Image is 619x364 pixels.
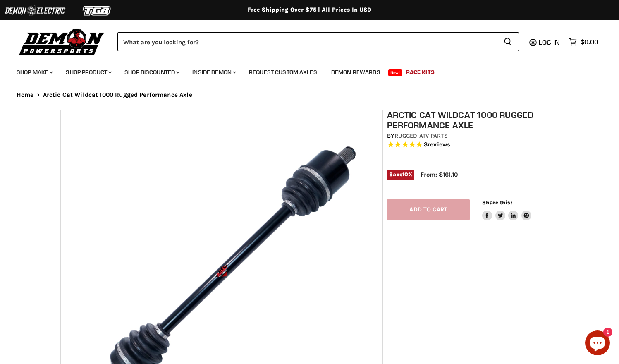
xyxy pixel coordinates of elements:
[482,199,512,206] span: Share this:
[60,64,117,81] a: Shop Product
[43,91,192,98] span: Arctic Cat Wildcat 1000 Rugged Performance Axle
[243,64,323,81] a: Request Custom Axles
[4,3,66,19] img: Demon Electric Logo 2
[421,171,458,178] span: From: $161.10
[387,110,563,130] h1: Arctic Cat Wildcat 1000 Rugged Performance Axle
[388,69,402,76] span: New!
[497,32,519,51] button: Search
[580,38,598,46] span: $0.00
[565,36,602,48] a: $0.00
[482,199,531,221] aside: Share this:
[17,91,34,98] a: Home
[387,132,563,141] div: by
[17,27,107,56] img: Demon Powersports
[583,330,612,357] inbox-online-store-chat: Shopify online store chat
[535,38,565,46] a: Log in
[539,38,560,46] span: Log in
[325,64,387,81] a: Demon Rewards
[118,64,184,81] a: Shop Discounted
[10,64,58,81] a: Shop Make
[387,141,563,149] span: Rated 5.0 out of 5 stars 3 reviews
[402,171,408,177] span: 10
[428,141,450,148] span: reviews
[400,64,441,81] a: Race Kits
[10,60,596,81] ul: Main menu
[424,141,450,148] span: 3 reviews
[117,32,497,51] input: Search
[117,32,519,51] form: Product
[66,3,128,19] img: TGB Logo 2
[394,132,448,139] a: Rugged ATV Parts
[387,170,414,179] span: Save %
[186,64,241,81] a: Inside Demon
